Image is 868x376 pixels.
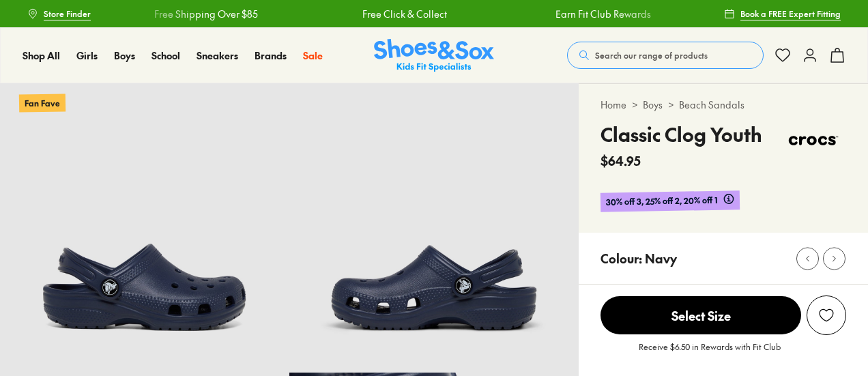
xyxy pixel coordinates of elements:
a: Shop All [23,48,60,63]
a: Boys [643,98,663,112]
span: Girls [76,48,98,62]
span: Sale [303,48,323,62]
span: Sneakers [197,48,238,62]
img: Vendor logo [781,120,846,161]
h4: Classic Clog Youth [601,120,762,149]
span: Book a FREE Expert Fitting [740,8,841,20]
a: Shoes & Sox [374,39,494,72]
span: $64.95 [601,151,641,170]
a: School [151,48,180,63]
a: Sneakers [197,48,238,63]
a: Girls [76,48,98,63]
span: Store Finder [44,8,91,20]
p: Colour: [601,249,642,267]
a: Free Click & Collect [362,7,446,21]
span: Shop All [23,48,60,62]
div: > > [601,98,846,112]
span: School [151,48,180,62]
button: Search our range of products [567,42,764,69]
img: 5-367742_1 [289,83,579,373]
p: Fan Fave [19,93,66,112]
a: Store Finder [27,1,91,26]
a: Boys [114,48,135,63]
a: Free Shipping Over $85 [154,7,258,21]
span: Search our range of products [595,49,708,61]
span: Select Size [601,296,801,334]
p: Receive $6.50 in Rewards with Fit Club [639,341,781,365]
span: Boys [114,48,135,62]
button: Add to Wishlist [807,295,846,335]
a: Earn Fit Club Rewards [555,7,650,21]
a: Home [601,98,626,112]
img: SNS_Logo_Responsive.svg [374,39,494,72]
span: Brands [255,48,287,62]
a: Beach Sandals [679,98,744,112]
a: Brands [255,48,287,63]
span: 30% off 3, 25% off 2, 20% off 1 [606,193,718,209]
button: Select Size [601,295,801,335]
a: Book a FREE Expert Fitting [724,1,841,26]
a: Sale [303,48,323,63]
p: Navy [645,249,677,267]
